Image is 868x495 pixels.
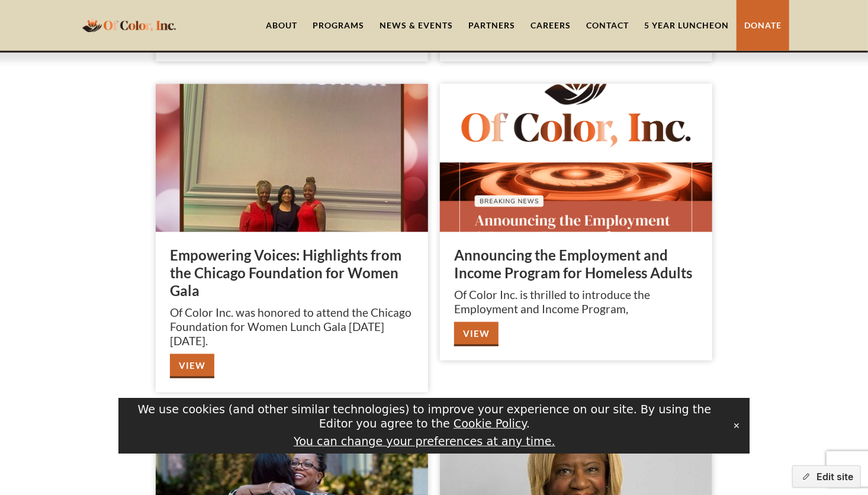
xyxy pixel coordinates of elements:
[454,246,698,282] h3: Announcing the Employment and Income Program for Homeless Adults
[156,84,428,232] img: Empowering Voices: Highlights from the Chicago Foundation for Women Gala
[440,84,712,232] img: Announcing the Employment and Income Program for Homeless Adults
[454,288,698,316] p: Of Color Inc. is thrilled to introduce the Employment and Income Program,
[79,11,179,39] a: home
[170,354,214,378] a: View
[313,20,364,31] div: Programs
[728,417,745,435] button: Close
[792,465,861,488] button: Edit site
[294,435,555,449] button: You can change your preferences at any time.
[170,246,414,300] h3: Empowering Voices: Highlights from the Chicago Foundation for Women Gala
[454,322,499,346] a: View
[170,306,414,348] p: Of Color Inc. was honored to attend the Chicago Foundation for Women Lunch Gala [DATE][DATE].
[138,403,712,430] span: We use cookies (and other similar technologies) to improve your experience on our site. By using ...
[454,417,526,430] a: Cookie Policy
